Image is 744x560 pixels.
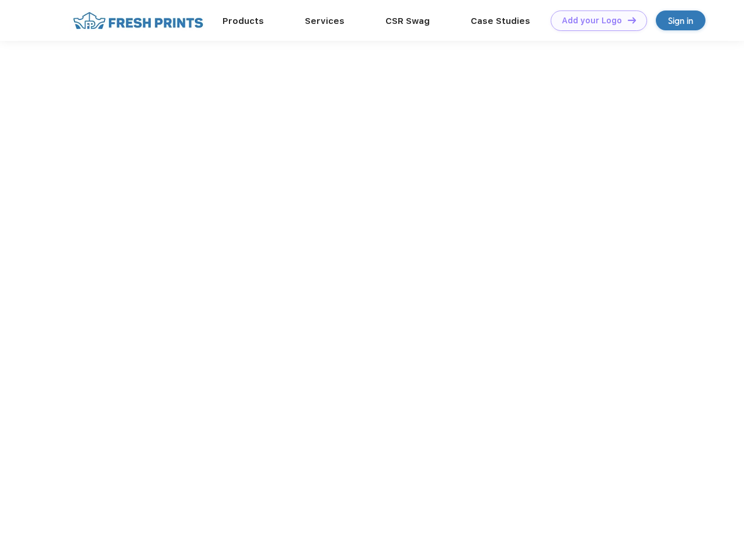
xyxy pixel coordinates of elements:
div: Add your Logo [562,16,622,26]
a: Sign in [656,10,705,30]
div: Sign in [668,14,693,27]
img: fo%20logo%202.webp [69,10,207,31]
img: DT [628,17,636,23]
a: Products [222,16,264,26]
